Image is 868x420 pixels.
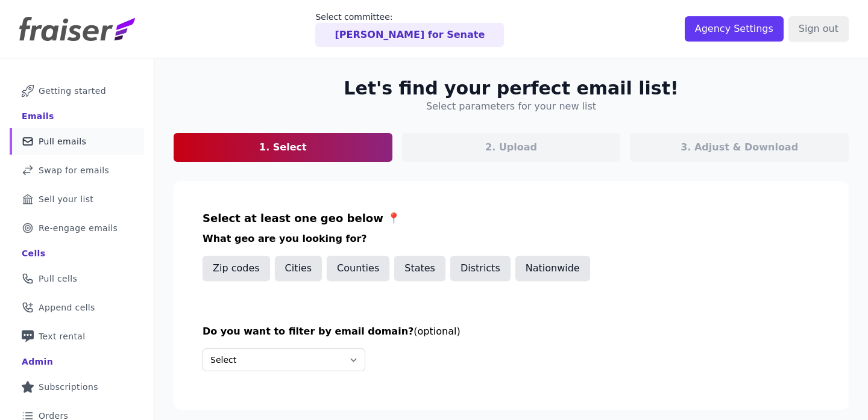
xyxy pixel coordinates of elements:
[203,232,820,246] h3: What geo are you looking for?
[327,256,389,281] button: Counties
[10,128,144,155] a: Pull emails
[344,78,678,99] h2: Let's find your perfect email list!
[10,323,144,350] a: Text rental
[10,265,144,292] a: Pull cells
[515,256,590,281] button: Nationwide
[203,256,270,281] button: Zip codes
[10,78,144,104] a: Getting started
[414,326,460,337] span: (optional)
[10,157,144,184] a: Swap for emails
[426,99,596,114] h4: Select parameters for your new list
[19,17,135,41] img: Fraiser Logo
[39,193,93,205] span: Sell your list
[485,140,537,155] p: 2. Upload
[39,164,109,176] span: Swap for emails
[10,186,144,212] a: Sell your list
[450,256,511,281] button: Districts
[39,222,118,234] span: Re-engage emails
[10,374,144,400] a: Subscriptions
[39,273,77,285] span: Pull cells
[22,356,53,368] div: Admin
[681,140,798,155] p: 3. Adjust & Download
[39,135,86,147] span: Pull emails
[22,110,54,122] div: Emails
[39,330,86,342] span: Text rental
[203,326,414,337] span: Do you want to filter by email domain?
[39,301,95,313] span: Append cells
[174,133,392,162] a: 1. Select
[394,256,445,281] button: States
[335,28,485,42] p: [PERSON_NAME] for Senate
[315,11,504,23] p: Select committee:
[22,247,45,259] div: Cells
[10,215,144,241] a: Re-engage emails
[259,140,307,155] p: 1. Select
[10,294,144,321] a: Append cells
[275,256,322,281] button: Cities
[315,11,504,47] a: Select committee: [PERSON_NAME] for Senate
[203,212,400,224] span: Select at least one geo below 📍
[39,381,98,393] span: Subscriptions
[788,16,849,42] input: Sign out
[685,16,784,42] input: Agency Settings
[39,85,106,97] span: Getting started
